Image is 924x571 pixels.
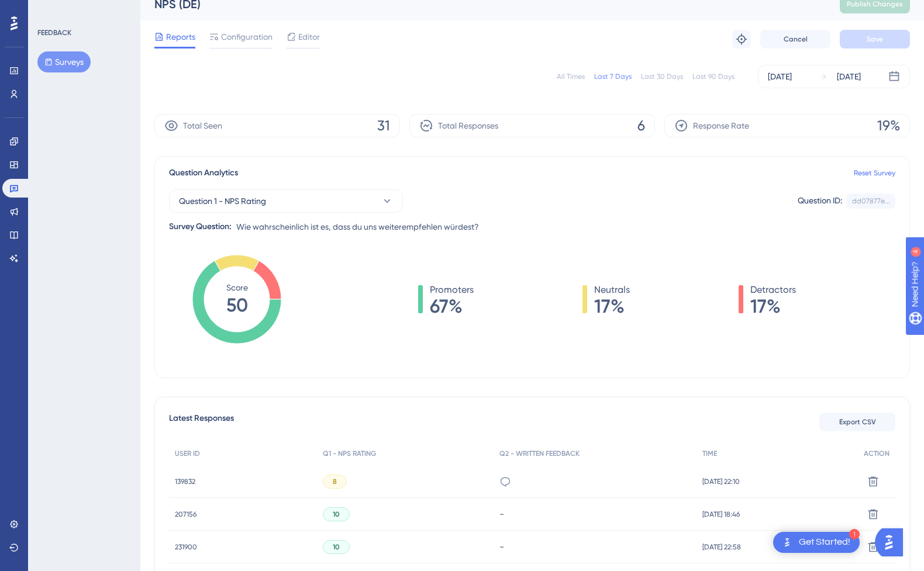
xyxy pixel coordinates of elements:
[226,294,248,316] tspan: 50
[81,6,85,15] div: 4
[849,529,860,539] div: 1
[169,189,403,213] button: Question 1 - NPS Rating
[692,72,735,81] div: Last 90 Days
[166,30,195,44] span: Reports
[179,194,266,208] span: Question 1 - NPS Rating
[236,220,479,234] span: Wie wahrscheinlich ist es, dass du uns weiterempfehlen würdest?
[37,51,91,72] button: Surveys
[333,477,337,486] span: 8
[430,297,474,316] span: 67%
[702,477,740,486] span: [DATE] 22:10
[864,449,889,458] span: ACTION
[323,449,376,458] span: Q1 - NPS RATING
[499,449,580,458] span: Q2 - WRITTEN FEEDBACK
[852,196,890,206] div: dd07877e...
[641,72,683,81] div: Last 30 Days
[557,72,585,81] div: All Times
[875,525,910,560] iframe: UserGuiding AI Assistant Launcher
[750,297,796,316] span: 17%
[637,116,645,135] span: 6
[837,70,861,84] div: [DATE]
[819,413,895,431] button: Export CSV
[169,411,234,432] span: Latest Responses
[438,119,498,133] span: Total Responses
[175,542,197,552] span: 231900
[780,535,794,549] img: launcher-image-alternative-text
[594,72,632,81] div: Last 7 Days
[221,30,273,44] span: Configuration
[768,70,792,84] div: [DATE]
[799,536,850,549] div: Get Started!
[226,283,248,292] tspan: Score
[499,541,691,552] div: -
[594,283,630,297] span: Neutrals
[333,510,340,519] span: 10
[175,449,200,458] span: USER ID
[693,119,749,133] span: Response Rate
[594,297,630,316] span: 17%
[867,34,883,44] span: Save
[37,28,71,37] div: FEEDBACK
[702,542,741,552] span: [DATE] 22:58
[175,510,196,519] span: 207156
[702,510,740,519] span: [DATE] 18:46
[702,449,717,458] span: TIME
[798,193,842,209] div: Question ID:
[377,116,390,135] span: 31
[169,220,232,234] div: Survey Question:
[499,508,691,520] div: -
[877,116,900,135] span: 19%
[760,30,830,49] button: Cancel
[784,34,808,44] span: Cancel
[840,30,910,49] button: Save
[773,532,860,553] div: Open Get Started! checklist, remaining modules: 1
[27,3,73,17] span: Need Help?
[430,283,474,297] span: Promoters
[298,30,320,44] span: Editor
[175,477,195,486] span: 139832
[854,168,895,178] a: Reset Survey
[839,417,876,427] span: Export CSV
[333,542,340,552] span: 10
[750,283,796,297] span: Detractors
[169,166,238,180] span: Question Analytics
[183,119,222,133] span: Total Seen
